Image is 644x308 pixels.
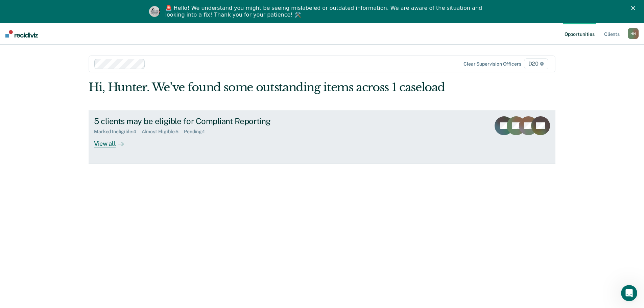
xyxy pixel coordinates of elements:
div: Marked Ineligible : 4 [94,129,141,135]
button: HH [628,28,639,39]
img: Recidiviz [5,30,38,38]
span: D20 [524,58,548,69]
div: Close [631,6,638,10]
a: 5 clients may be eligible for Compliant ReportingMarked Ineligible:4Almost Eligible:5Pending:1Vie... [89,111,555,164]
div: View all [94,134,132,147]
img: Profile image for Kim [149,6,160,17]
div: Almost Eligible : 5 [142,129,184,135]
div: Clear supervision officers [463,61,521,67]
div: 🚨 Hello! We understand you might be seeing mislabeled or outdated information. We are aware of th... [165,5,484,18]
a: Opportunities [563,23,596,45]
iframe: Intercom live chat [621,285,637,301]
div: Pending : 1 [184,129,210,135]
div: Hi, Hunter. We’ve found some outstanding items across 1 caseload [89,80,462,94]
div: 5 clients may be eligible for Compliant Reporting [94,116,331,126]
div: H H [628,28,639,39]
a: Clients [603,23,621,45]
